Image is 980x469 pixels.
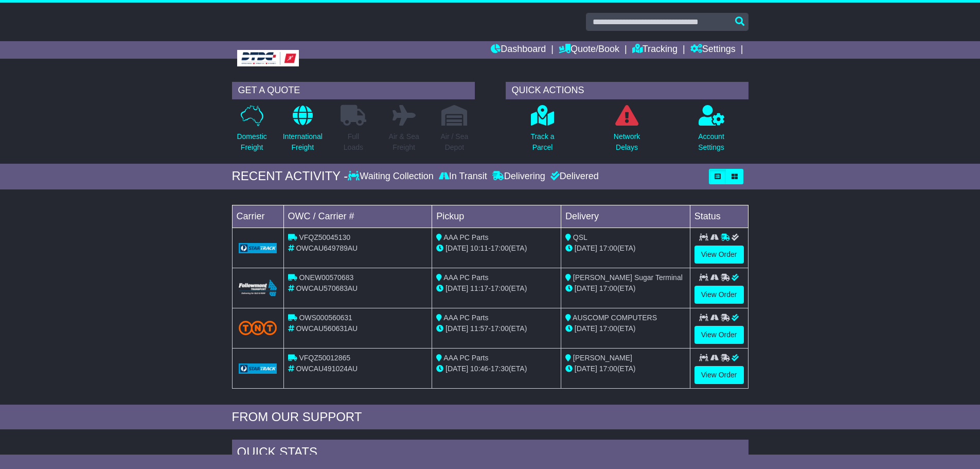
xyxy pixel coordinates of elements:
[239,243,277,253] img: GetCarrierServiceLogo
[491,284,509,292] span: 17:00
[348,171,436,182] div: Waiting Collection
[575,324,597,333] span: [DATE]
[698,131,724,153] p: Account Settings
[491,41,546,59] a: Dashboard
[599,364,617,373] span: 17:00
[575,364,597,373] span: [DATE]
[232,82,475,99] div: GET A QUOTE
[232,410,749,425] div: FROM OUR SUPPORT
[299,354,350,362] span: VFQZ50012865
[446,284,468,292] span: [DATE]
[443,233,488,241] span: AAA PC Parts
[299,273,353,282] span: ONEW00570683
[296,244,358,252] span: OWCAU649789AU
[694,366,744,384] a: View Order
[441,131,469,153] p: Air / Sea Depot
[239,280,277,297] img: Followmont_Transport.png
[548,171,599,182] div: Delivered
[296,284,358,292] span: OWCAU570683AU
[614,131,640,153] p: Network Delays
[565,363,686,374] div: (ETA)
[236,105,267,159] a: DomesticFreight
[296,364,358,373] span: OWCAU491024AU
[565,283,686,294] div: (ETA)
[389,131,419,153] p: Air & Sea Freight
[506,82,749,99] div: QUICK ACTIONS
[443,273,488,282] span: AAA PC Parts
[491,364,509,373] span: 17:30
[530,105,555,159] a: Track aParcel
[296,324,358,333] span: OWCAU560631AU
[470,244,488,252] span: 10:11
[239,321,277,335] img: TNT_Domestic.png
[436,283,557,294] div: - (ETA)
[283,205,432,228] td: OWC / Carrier #
[491,244,509,252] span: 17:00
[530,131,554,153] p: Track a Parcel
[436,243,557,254] div: - (ETA)
[283,131,323,153] p: International Freight
[443,354,488,362] span: AAA PC Parts
[573,314,657,322] span: AUSCOMP COMPUTERS
[694,286,744,304] a: View Order
[573,273,683,282] span: [PERSON_NAME] Sugar Terminal
[239,363,277,374] img: GetCarrierServiceLogo
[599,284,617,292] span: 17:00
[561,205,690,228] td: Delivery
[470,364,488,373] span: 10:46
[565,243,686,254] div: (ETA)
[491,324,509,333] span: 17:00
[690,205,748,228] td: Status
[446,244,468,252] span: [DATE]
[573,233,587,241] span: QSL
[565,323,686,334] div: (ETA)
[690,41,736,59] a: Settings
[341,131,366,153] p: Full Loads
[232,169,348,184] div: RECENT ACTIVITY -
[698,105,725,159] a: AccountSettings
[470,324,488,333] span: 11:57
[575,244,597,252] span: [DATE]
[436,171,490,182] div: In Transit
[575,284,597,292] span: [DATE]
[694,246,744,264] a: View Order
[599,244,617,252] span: 17:00
[232,205,283,228] td: Carrier
[299,314,352,322] span: OWS000560631
[436,363,557,374] div: - (ETA)
[299,233,350,241] span: VFQZ50045130
[436,323,557,334] div: - (ETA)
[599,324,617,333] span: 17:00
[432,205,561,228] td: Pickup
[559,41,619,59] a: Quote/Book
[237,131,266,153] p: Domestic Freight
[573,354,632,362] span: [PERSON_NAME]
[282,105,323,159] a: InternationalFreight
[232,440,749,467] div: Quick Stats
[446,364,468,373] span: [DATE]
[470,284,488,292] span: 11:17
[443,314,488,322] span: AAA PC Parts
[694,326,744,344] a: View Order
[446,324,468,333] span: [DATE]
[490,171,548,182] div: Delivering
[632,41,678,59] a: Tracking
[613,105,640,159] a: NetworkDelays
